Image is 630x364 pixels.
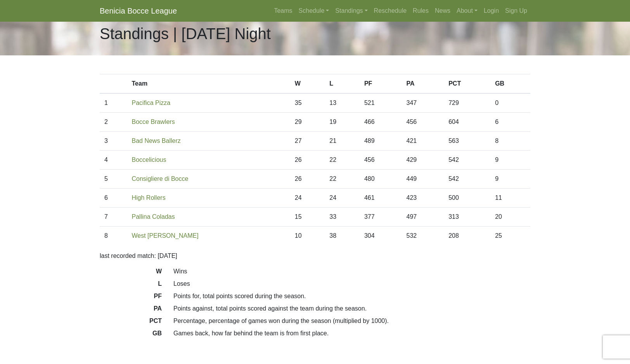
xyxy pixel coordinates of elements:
a: Boccelicious [132,156,166,163]
a: Pacifica Pizza [132,100,171,106]
td: 21 [325,132,360,151]
dt: PCT [94,316,168,329]
td: 35 [290,93,325,113]
td: 5 [100,170,127,189]
td: 24 [325,189,360,208]
a: Rules [410,3,432,19]
a: Sign Up [502,3,530,19]
td: 532 [402,227,444,246]
td: 9 [490,170,530,189]
td: 521 [360,93,402,113]
td: 489 [360,132,402,151]
th: Team [127,74,290,94]
td: 38 [325,227,360,246]
th: PF [360,74,402,94]
a: Teams [271,3,295,19]
td: 27 [290,132,325,151]
a: Benicia Bocce League [100,3,177,19]
th: GB [490,74,530,94]
th: PA [402,74,444,94]
td: 729 [444,93,490,113]
dt: L [94,279,168,292]
td: 377 [360,208,402,227]
td: 10 [290,227,325,246]
dt: PA [94,304,168,316]
a: Bocce Brawlers [132,118,175,125]
dt: W [94,267,168,279]
td: 22 [325,170,360,189]
td: 8 [100,227,127,246]
td: 20 [490,208,530,227]
dd: Points for, total points scored during the season. [168,292,536,301]
a: West [PERSON_NAME] [132,232,199,239]
td: 2 [100,113,127,132]
th: W [290,74,325,94]
td: 208 [444,227,490,246]
td: 15 [290,208,325,227]
td: 423 [402,189,444,208]
p: last recorded match: [DATE] [100,251,530,261]
td: 25 [490,227,530,246]
td: 3 [100,132,127,151]
dd: Points against, total points scored against the team during the season. [168,304,536,313]
a: Consigliere di Bocce [132,175,189,182]
td: 24 [290,189,325,208]
td: 29 [290,113,325,132]
dd: Wins [168,267,536,276]
td: 26 [290,170,325,189]
dt: GB [94,329,168,341]
td: 8 [490,132,530,151]
td: 421 [402,132,444,151]
td: 542 [444,151,490,170]
dd: Games back, how far behind the team is from first place. [168,329,536,338]
td: 313 [444,208,490,227]
td: 19 [325,113,360,132]
dd: Percentage, percentage of games won during the season (multiplied by 1000). [168,316,536,326]
td: 26 [290,151,325,170]
th: PCT [444,74,490,94]
td: 497 [402,208,444,227]
td: 22 [325,151,360,170]
td: 449 [402,170,444,189]
a: Pallina Coladas [132,213,175,220]
td: 542 [444,170,490,189]
td: 563 [444,132,490,151]
dd: Loses [168,279,536,288]
td: 461 [360,189,402,208]
td: 6 [490,113,530,132]
td: 456 [360,151,402,170]
td: 429 [402,151,444,170]
td: 480 [360,170,402,189]
td: 500 [444,189,490,208]
a: Login [481,3,502,19]
td: 1 [100,93,127,113]
th: L [325,74,360,94]
td: 4 [100,151,127,170]
a: About [453,3,481,19]
dt: PF [94,292,168,304]
a: Bad News Ballerz [132,137,181,144]
a: News [432,3,453,19]
td: 304 [360,227,402,246]
td: 7 [100,208,127,227]
td: 11 [490,189,530,208]
a: Schedule [296,3,332,19]
a: Standings [332,3,370,19]
h1: Standings | [DATE] Night [100,24,271,43]
td: 9 [490,151,530,170]
td: 0 [490,93,530,113]
td: 33 [325,208,360,227]
td: 604 [444,113,490,132]
td: 466 [360,113,402,132]
td: 13 [325,93,360,113]
td: 456 [402,113,444,132]
a: Reschedule [371,3,410,19]
td: 347 [402,93,444,113]
td: 6 [100,189,127,208]
a: High Rollers [132,194,166,201]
